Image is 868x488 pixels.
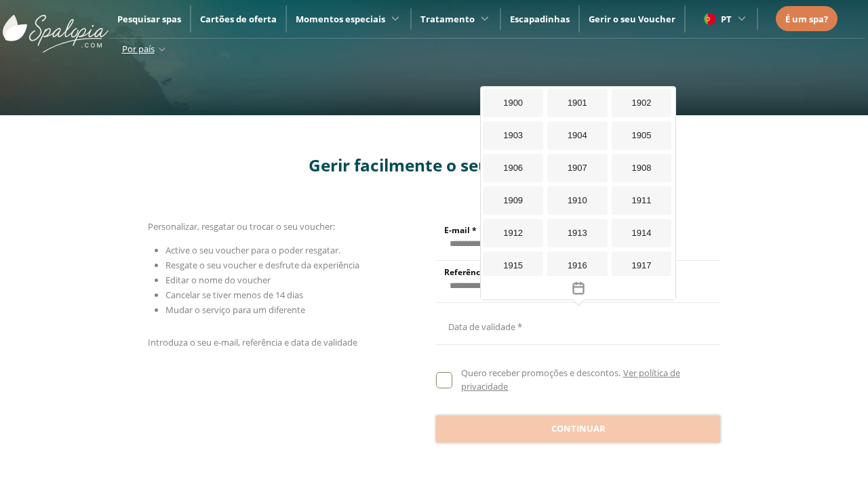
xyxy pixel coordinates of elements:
a: Ver política de privacidade [461,367,679,392]
div: 1900 [483,89,543,117]
a: Gerir o seu Voucher [589,13,675,25]
div: 1916 [547,251,608,280]
span: Active o seu voucher para o poder resgatar. [165,244,340,256]
span: Editar o nome do voucher [165,274,271,286]
span: Por país [122,43,155,55]
a: Escapadinhas [510,13,570,25]
a: É um spa? [785,12,828,26]
div: 1902 [612,89,672,117]
div: 1910 [547,186,608,215]
div: 1904 [547,121,608,150]
div: 1915 [483,251,543,280]
div: 1907 [547,154,608,182]
img: ImgLogoSpalopia.BvClDcEz.svg [3,1,108,53]
div: 1912 [483,219,543,247]
div: 1905 [612,121,672,150]
span: Continuar [551,422,606,436]
div: 1906 [483,154,543,182]
button: Toggle overlay [481,276,675,300]
div: 1908 [612,154,672,182]
div: 1914 [612,219,672,247]
span: Quero receber promoções e descontos. [461,367,620,379]
span: Gerir facilmente o seu voucher [309,154,560,176]
span: Mudar o serviço para um diferente [165,304,305,316]
span: É um spa? [785,13,828,25]
div: 1913 [547,219,608,247]
a: Cartões de oferta [200,13,277,25]
div: 1909 [483,186,543,215]
div: 1911 [612,186,672,215]
span: Introduza o seu e-mail, referência e data de validade [148,336,357,348]
button: Continuar [436,415,720,443]
div: 1903 [483,121,543,150]
span: Personalizar, resgatar ou trocar o seu voucher: [148,220,335,232]
span: Resgate o seu voucher e desfrute da experiência [165,259,359,271]
a: Pesquisar spas [117,13,181,25]
div: 1917 [612,251,672,280]
div: 1901 [547,89,608,117]
span: Cancelar se tiver menos de 14 dias [165,289,303,301]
